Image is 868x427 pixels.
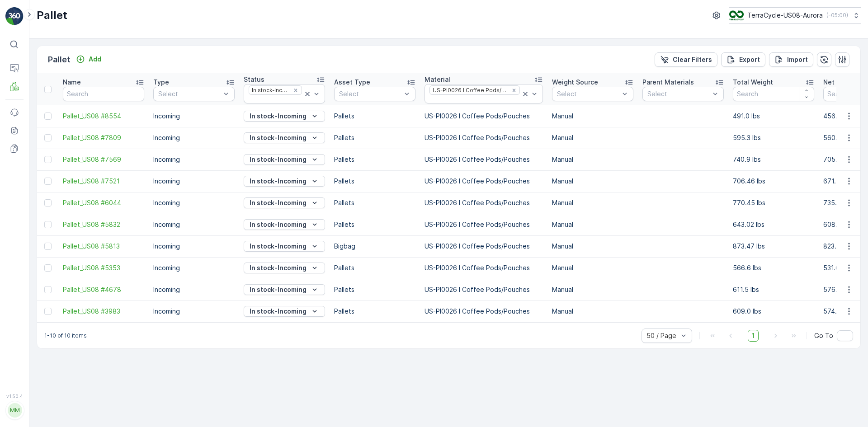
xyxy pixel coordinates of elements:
button: In stock-Incoming [244,284,325,295]
p: Manual [552,220,633,229]
p: In stock-Incoming [250,112,307,121]
p: Parent Materials [642,78,694,87]
p: US-PI0026 I Coffee Pods/Pouches [425,133,543,142]
span: Pallet_US08 #5832 [63,220,144,229]
p: Incoming [153,155,235,164]
div: In stock-Incoming [249,86,290,94]
p: Incoming [153,242,235,251]
div: Toggle Row Selected [44,134,52,141]
p: Manual [552,133,633,142]
p: US-PI0026 I Coffee Pods/Pouches [425,198,543,207]
input: Search [63,87,144,101]
p: Export [739,55,760,64]
p: Select [158,89,221,99]
p: In stock-Incoming [250,285,307,294]
p: Select [339,89,401,99]
p: TerraCycle-US08-Aurora [747,11,823,20]
p: Pallet [48,53,71,66]
p: US-PI0026 I Coffee Pods/Pouches [425,242,543,251]
p: Import [787,55,808,64]
p: Status [244,75,264,84]
p: Incoming [153,263,235,272]
img: image_ci7OI47.png [729,10,744,20]
p: US-PI0026 I Coffee Pods/Pouches [425,220,543,229]
span: Pallet_US08 #7521 [63,177,144,186]
span: Go To [814,331,833,340]
button: In stock-Incoming [244,111,325,122]
button: Export [721,52,765,67]
p: 566.6 lbs [733,263,814,272]
p: Bigbag [334,242,415,251]
div: Toggle Row Selected [44,264,52,272]
p: Pallets [334,198,415,207]
a: Pallet_US08 #5813 [63,242,144,251]
p: Manual [552,177,633,186]
p: Incoming [153,220,235,229]
a: Pallet_US08 #7809 [63,133,144,142]
p: US-PI0026 I Coffee Pods/Pouches [425,155,543,164]
p: Manual [552,112,633,121]
div: Toggle Row Selected [44,178,52,185]
p: 873.47 lbs [733,242,814,251]
p: Pallets [334,263,415,272]
p: Pallets [334,155,415,164]
p: 770.45 lbs [733,198,814,207]
div: Toggle Row Selected [44,243,52,250]
p: US-PI0026 I Coffee Pods/Pouches [425,112,543,121]
p: Incoming [153,112,235,121]
p: Pallets [334,112,415,121]
div: Remove US-PI0026 I Coffee Pods/Pouches [509,87,519,94]
p: 706.46 lbs [733,177,814,186]
a: Pallet_US08 #8554 [63,112,144,121]
p: US-PI0026 I Coffee Pods/Pouches [425,307,543,316]
p: Select [557,89,619,99]
p: Incoming [153,133,235,142]
div: Toggle Row Selected [44,113,52,120]
button: In stock-Incoming [244,241,325,252]
p: Manual [552,198,633,207]
p: In stock-Incoming [250,263,307,272]
span: Pallet_US08 #6044 [63,198,144,207]
p: US-PI0026 I Coffee Pods/Pouches [425,177,543,186]
button: In stock-Incoming [244,306,325,317]
p: In stock-Incoming [250,220,307,229]
div: Remove In stock-Incoming [291,87,301,94]
button: In stock-Incoming [244,197,325,208]
button: Add [72,54,105,65]
p: 740.9 lbs [733,155,814,164]
p: Weight Source [552,78,598,87]
p: US-PI0026 I Coffee Pods/Pouches [425,263,543,272]
p: ( -05:00 ) [826,12,848,19]
div: US-PI0026 I Coffee Pods/Pouches [430,86,508,94]
p: In stock-Incoming [250,307,307,316]
p: 595.3 lbs [733,133,814,142]
p: In stock-Incoming [250,242,307,251]
p: Incoming [153,177,235,186]
p: US-PI0026 I Coffee Pods/Pouches [425,285,543,294]
p: Asset Type [334,78,370,87]
button: In stock-Incoming [244,176,325,187]
p: Select [647,89,710,99]
p: Pallets [334,285,415,294]
p: Pallets [334,220,415,229]
p: In stock-Incoming [250,198,307,207]
div: Toggle Row Selected [44,156,52,163]
p: Manual [552,263,633,272]
p: In stock-Incoming [250,133,307,142]
p: Net Weight [823,78,859,87]
button: In stock-Incoming [244,154,325,165]
p: Incoming [153,307,235,316]
p: Manual [552,155,633,164]
button: In stock-Incoming [244,132,325,143]
p: Manual [552,307,633,316]
p: 609.0 lbs [733,307,814,316]
div: Toggle Row Selected [44,308,52,315]
a: Pallet_US08 #3983 [63,307,144,316]
button: MM [5,401,24,420]
p: Material [425,75,450,84]
p: 643.02 lbs [733,220,814,229]
span: v 1.50.4 [5,394,24,399]
button: Clear Filters [655,52,717,67]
